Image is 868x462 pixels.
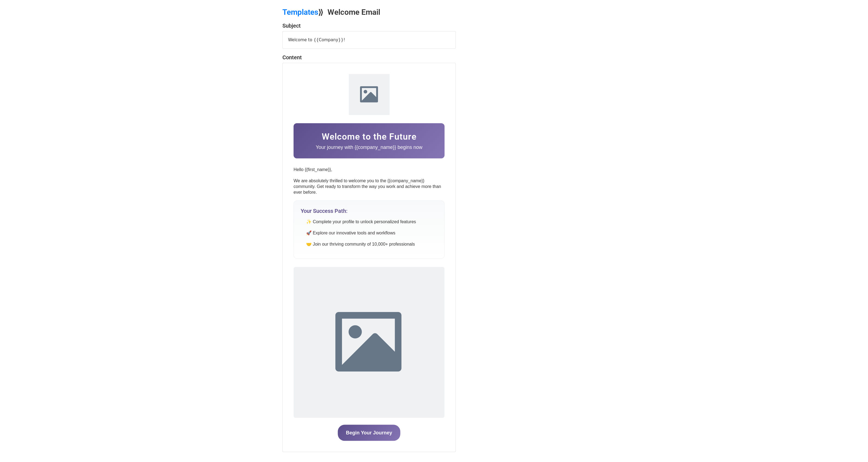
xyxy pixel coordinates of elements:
[282,22,456,29] h4: Subject
[282,54,456,61] h4: Content
[841,436,868,462] iframe: Chat Widget
[306,241,438,248] li: 🤝 Join our thriving community of 10,000+ professionals
[282,8,482,17] h2: ⟫ Welcome Email
[282,8,318,17] a: Templates
[294,178,445,195] p: We are absolutely thrilled to welcome you to the {{company_name}} community. Get ready to transfo...
[302,145,436,150] p: Your journey with {{company_name}} begins now
[306,218,438,225] li: ✨ Complete your profile to unlock personalized features
[349,74,390,115] img: landscape-placeholder.svg
[338,425,400,441] a: Begin Your Journey
[283,31,456,49] div: Welcome to {{Company}}!
[302,131,436,142] h1: Welcome to the Future
[294,167,445,172] p: Hello {{first_name}},
[301,208,438,214] h3: Your Success Path:
[294,267,445,418] img: landscape-placeholder.svg
[306,229,438,237] li: 🚀 Explore our innovative tools and workflows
